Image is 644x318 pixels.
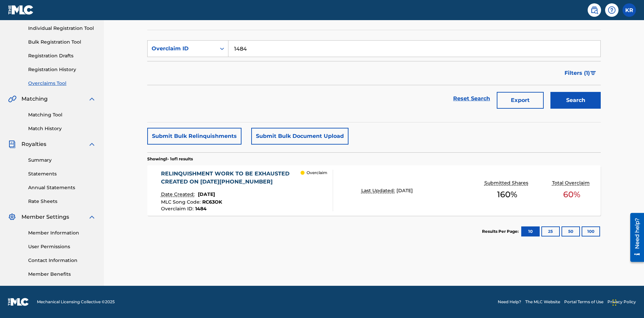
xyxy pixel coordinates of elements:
[608,6,616,14] img: help
[28,170,96,177] a: Statements
[28,80,96,87] a: Overclaims Tool
[28,243,96,250] a: User Permissions
[28,229,96,236] a: Member Information
[8,213,16,221] img: Member Settings
[21,140,46,148] span: Royalties
[607,299,636,305] a: Privacy Policy
[28,111,96,118] a: Matching Tool
[561,226,580,236] button: 50
[28,198,96,205] a: Rate Sheets
[147,128,241,145] button: Submit Bulk Relinquishments
[8,95,16,103] img: Matching
[625,210,644,265] iframe: Resource Center
[582,226,600,236] button: 100
[161,191,196,198] p: Date Created:
[610,286,644,318] iframe: Chat Widget
[541,226,560,236] button: 25
[450,91,493,106] a: Reset Search
[28,66,96,73] a: Registration History
[37,299,115,305] span: Mechanical Licensing Collective © 2025
[564,299,603,305] a: Portal Terms of Use
[521,226,540,236] button: 10
[550,92,601,109] button: Search
[563,189,580,201] span: 60 %
[307,170,327,176] p: Overclaim
[28,52,96,59] a: Registration Drafts
[198,191,215,197] span: [DATE]
[497,92,544,109] button: Export
[147,40,601,112] form: Search Form
[623,3,636,17] div: User Menu
[8,5,34,15] img: MLC Logo
[147,165,601,216] a: RELINQUISHMENT WORK TO BE EXHAUSTED CREATED ON [DATE][PHONE_NUMBER]Date Created:[DATE]MLC Song Co...
[28,184,96,191] a: Annual Statements
[195,206,207,212] span: 1484
[152,45,212,53] div: Overclaim ID
[8,298,29,306] img: logo
[560,65,601,82] button: Filters (1)
[88,213,96,221] img: expand
[590,71,596,75] img: filter
[88,95,96,103] img: expand
[612,293,616,313] div: Drag
[28,39,96,46] a: Bulk Registration Tool
[202,199,222,205] span: RC63OK
[251,128,348,145] button: Submit Bulk Document Upload
[484,179,530,187] p: Submitted Shares
[161,206,195,212] span: Overclaim ID :
[28,157,96,164] a: Summary
[525,299,560,305] a: The MLC Website
[8,140,16,148] img: Royalties
[28,257,96,264] a: Contact Information
[590,6,598,14] img: search
[497,189,517,201] span: 160 %
[21,213,69,221] span: Member Settings
[565,69,590,77] span: Filters ( 1 )
[161,170,301,186] div: RELINQUISHMENT WORK TO BE EXHAUSTED CREATED ON [DATE][PHONE_NUMBER]
[88,140,96,148] img: expand
[28,271,96,278] a: Member Benefits
[396,188,413,194] span: [DATE]
[21,95,48,103] span: Matching
[361,187,396,194] p: Last Updated:
[498,299,521,305] a: Need Help?
[147,156,193,162] p: Showing 1 - 1 of 1 results
[552,179,591,187] p: Total Overclaim
[28,25,96,32] a: Individual Registration Tool
[482,228,520,234] p: Results Per Page:
[605,3,619,17] div: Help
[161,199,202,205] span: MLC Song Code :
[588,3,601,17] a: Public Search
[28,125,96,132] a: Match History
